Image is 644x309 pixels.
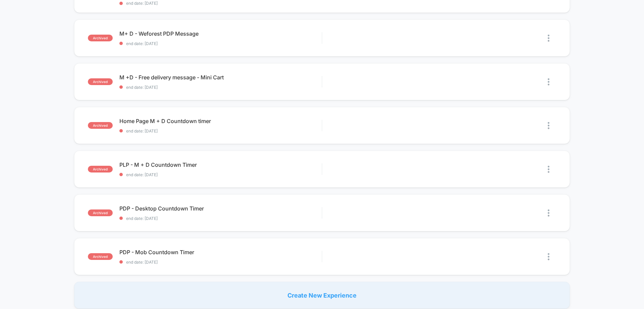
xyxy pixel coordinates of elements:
[548,35,549,42] img: close
[88,209,113,216] span: archived
[119,161,322,168] span: PLP - M + D Countdown Timer
[548,122,549,129] img: close
[88,35,113,41] span: archived
[548,209,549,217] img: close
[548,253,549,260] img: close
[88,78,113,85] span: archived
[119,30,322,37] span: M+ D - Weforest PDP Message
[119,128,322,133] span: end date: [DATE]
[119,216,322,221] span: end date: [DATE]
[119,41,322,46] span: end date: [DATE]
[119,74,322,81] span: M +D - Free delivery message - Mini Cart
[88,166,113,172] span: archived
[119,1,322,6] span: end date: [DATE]
[119,205,322,212] span: PDP - Desktop Countdown Timer
[119,118,322,124] span: Home Page M + D Countdown timer
[119,249,322,256] span: PDP - Mob Countdown Timer
[119,260,322,265] span: end date: [DATE]
[88,253,113,260] span: archived
[548,78,549,85] img: close
[74,282,570,309] div: Create New Experience
[119,172,322,177] span: end date: [DATE]
[548,166,549,173] img: close
[88,122,113,129] span: archived
[119,85,322,90] span: end date: [DATE]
